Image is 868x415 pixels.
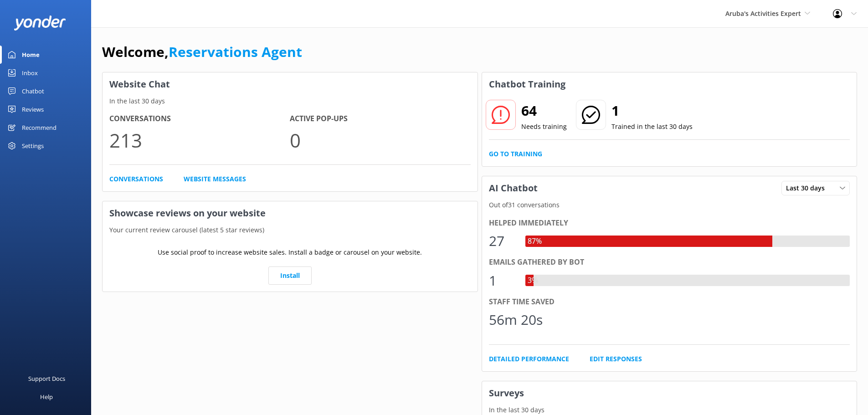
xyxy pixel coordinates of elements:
div: Settings [22,137,44,155]
h1: Welcome, [102,41,302,63]
div: 56m 20s [489,309,543,331]
h4: Active Pop-ups [290,113,470,125]
div: Reviews [22,100,44,118]
p: Your current review carousel (latest 5 star reviews) [103,225,478,235]
p: Trained in the last 30 days [611,122,693,132]
h3: AI Chatbot [482,176,544,200]
div: Help [40,388,53,406]
a: Detailed Performance [489,354,569,364]
p: Use social proof to increase website sales. Install a badge or carousel on your website. [158,247,422,257]
p: 0 [290,125,470,155]
div: Recommend [22,118,56,137]
div: Inbox [22,64,38,82]
h2: 64 [521,100,567,122]
a: Install [268,266,312,285]
div: 1 [489,270,516,292]
h3: Surveys [482,381,857,405]
img: yonder-white-logo.png [14,15,66,31]
p: Out of 31 conversations [482,200,857,210]
h3: Chatbot Training [482,72,572,96]
p: 213 [109,125,290,155]
p: Needs training [521,122,567,132]
a: Reservations Agent [169,42,302,61]
h3: Showcase reviews on your website [103,201,478,225]
div: Emails gathered by bot [489,256,850,268]
div: Helped immediately [489,217,850,229]
a: Conversations [109,174,163,184]
a: Go to Training [489,149,542,159]
div: Home [22,46,40,64]
h3: Website Chat [103,72,478,96]
div: Staff time saved [489,296,850,308]
a: Website Messages [184,174,246,184]
p: In the last 30 days [103,96,478,106]
p: In the last 30 days [482,405,857,415]
div: Chatbot [22,82,44,100]
span: Aruba's Activities Expert [725,9,801,18]
a: Edit Responses [590,354,642,364]
span: Last 30 days [786,183,830,193]
div: 3% [525,275,540,287]
h4: Conversations [109,113,290,125]
div: 27 [489,230,516,252]
div: Support Docs [28,369,65,388]
div: 87% [525,236,544,247]
h2: 1 [611,100,693,122]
